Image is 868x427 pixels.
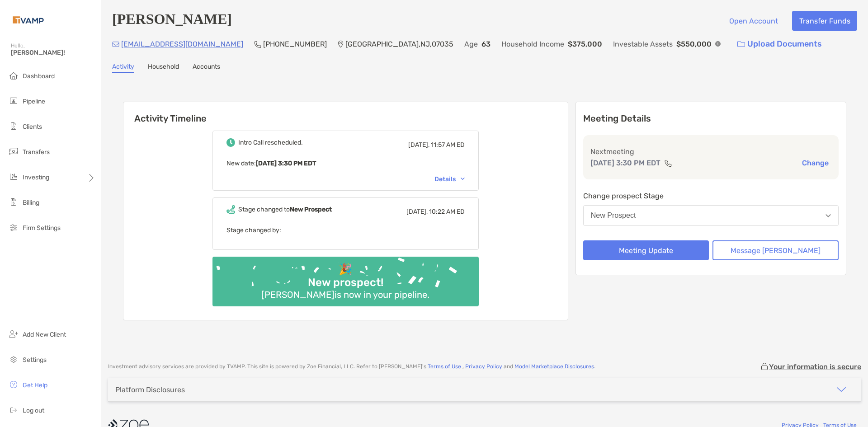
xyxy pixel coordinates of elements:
img: investing icon [8,171,19,182]
p: Change prospect Stage [583,190,839,202]
div: Stage changed to [238,206,332,213]
img: logout icon [8,404,19,415]
a: Accounts [193,63,220,73]
img: dashboard icon [8,70,19,81]
img: firm-settings icon [8,222,19,233]
p: $550,000 [676,38,712,50]
p: Household Income [501,38,564,50]
span: Firm Settings [23,224,61,232]
p: [GEOGRAPHIC_DATA] , NJ , 07035 [345,38,453,50]
p: [PHONE_NUMBER] [263,38,327,50]
img: pipeline icon [8,95,19,106]
img: icon arrow [836,384,847,395]
span: Log out [23,407,44,414]
span: 10:22 AM ED [429,208,465,216]
p: Stage changed by: [226,225,465,236]
p: [DATE] 3:30 PM EDT [590,157,660,169]
img: settings icon [8,354,19,365]
img: billing icon [8,197,19,207]
div: Platform Disclosures [115,385,185,394]
button: Transfer Funds [792,11,857,31]
p: Meeting Details [583,113,839,124]
p: New date : [226,158,465,169]
div: Details [434,175,465,183]
img: Chevron icon [461,178,465,180]
b: [DATE] 3:30 PM EDT [256,160,316,167]
div: New Prospect [591,211,636,220]
button: New Prospect [583,205,839,226]
a: Terms of Use [428,363,461,370]
button: Open Account [722,11,785,31]
img: Event icon [226,138,235,147]
span: Investing [23,174,49,181]
p: Next meeting [590,146,831,157]
img: Phone Icon [254,41,261,48]
p: [EMAIL_ADDRESS][DOMAIN_NAME] [121,38,243,50]
span: Add New Client [23,331,66,338]
img: Zoe Logo [11,4,46,36]
span: [PERSON_NAME]! [11,49,95,56]
img: communication type [664,160,672,167]
button: Change [799,158,831,168]
p: Investable Assets [613,38,673,50]
img: add_new_client icon [8,328,19,339]
img: Confetti [212,257,479,299]
a: Model Marketplace Disclosures [514,363,594,370]
a: Household [148,63,179,73]
img: get-help icon [8,379,19,390]
div: 🎉 [335,263,356,276]
button: Meeting Update [583,240,709,260]
h6: Activity Timeline [123,102,568,124]
img: Event icon [226,205,235,214]
p: 63 [481,38,491,50]
p: Investment advisory services are provided by TVAMP . This site is powered by Zoe Financial, LLC. ... [108,363,595,370]
img: transfers icon [8,146,19,157]
span: [DATE], [408,141,429,149]
p: $375,000 [568,38,602,50]
span: Get Help [23,381,47,389]
p: Your information is secure [769,362,861,371]
p: Age [464,38,478,50]
div: [PERSON_NAME] is now in your pipeline. [258,289,433,300]
a: Privacy Policy [465,363,502,370]
b: New Prospect [290,206,332,213]
img: Email Icon [112,42,119,47]
span: Dashboard [23,72,55,80]
span: Pipeline [23,98,45,105]
div: New prospect! [304,276,387,289]
span: Transfers [23,148,50,156]
span: Settings [23,356,47,364]
button: Message [PERSON_NAME] [712,240,839,260]
h4: [PERSON_NAME] [112,11,232,31]
span: [DATE], [406,208,428,216]
img: button icon [737,41,745,47]
img: Open dropdown arrow [826,214,831,217]
a: Upload Documents [731,34,828,54]
span: Billing [23,199,39,206]
a: Activity [112,63,134,73]
span: 11:57 AM ED [431,141,465,149]
div: Intro Call rescheduled. [238,139,303,146]
img: clients icon [8,121,19,131]
img: Info Icon [715,41,721,47]
span: Clients [23,123,42,131]
img: Location Icon [338,41,344,48]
